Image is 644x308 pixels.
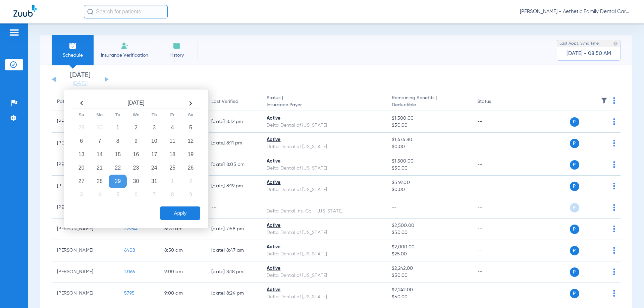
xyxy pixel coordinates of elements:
[84,5,168,18] input: Search for patients
[392,222,466,229] span: $2,500.00
[570,182,579,191] span: P
[472,154,517,176] td: --
[392,102,466,109] span: Deductible
[570,225,579,234] span: P
[610,276,644,308] iframe: Chat Widget
[472,261,517,283] td: --
[567,50,611,57] span: [DATE] - 08:50 AM
[392,136,466,143] span: $1,474.80
[392,179,466,186] span: $549.00
[206,283,261,304] td: [DATE] 8:24 PM
[206,240,261,261] td: [DATE] 8:47 AM
[52,240,119,261] td: [PERSON_NAME]
[472,240,517,261] td: --
[206,261,261,283] td: [DATE] 8:18 PM
[598,290,605,297] img: x.svg
[91,98,181,109] th: [DATE]
[598,118,605,125] img: x.svg
[267,222,381,229] div: Active
[613,268,615,275] img: group-dot-blue.svg
[267,201,381,208] div: --
[267,179,381,186] div: Active
[267,272,381,279] div: Delta Dental of [US_STATE]
[57,52,89,59] span: Schedule
[211,98,238,105] div: Last Verified
[392,115,466,122] span: $1,500.00
[211,98,256,105] div: Last Verified
[392,158,466,165] span: $1,500.00
[392,165,466,172] span: $50.00
[570,117,579,127] span: P
[267,122,381,129] div: Delta Dental of [US_STATE]
[392,143,466,150] span: $0.00
[472,111,517,133] td: --
[598,247,605,254] img: x.svg
[206,154,261,176] td: [DATE] 8:05 PM
[60,72,100,87] li: [DATE]
[121,42,129,50] img: Manual Insurance Verification
[472,197,517,219] td: --
[472,176,517,197] td: --
[392,294,466,301] span: $50.00
[267,136,381,143] div: Active
[570,289,579,298] span: P
[60,80,100,87] a: [DATE]
[613,226,615,232] img: group-dot-blue.svg
[392,205,397,210] span: --
[173,42,181,50] img: History
[613,161,615,168] img: group-dot-blue.svg
[613,41,618,46] img: last sync help info
[52,283,119,304] td: [PERSON_NAME]
[267,186,381,193] div: Delta Dental of [US_STATE]
[598,226,605,232] img: x.svg
[267,251,381,258] div: Delta Dental of [US_STATE]
[206,111,261,133] td: [DATE] 8:12 PM
[159,261,206,283] td: 9:00 AM
[261,93,386,111] th: Status |
[267,287,381,294] div: Active
[598,140,605,146] img: x.svg
[613,140,615,146] img: group-dot-blue.svg
[613,97,615,104] img: group-dot-blue.svg
[392,287,466,294] span: $2,242.00
[392,244,466,251] span: $2,000.00
[613,204,615,211] img: group-dot-blue.svg
[267,165,381,172] div: Delta Dental of [US_STATE]
[267,208,381,215] div: Delta Dental Ins. Co. - [US_STATE]
[570,160,579,170] span: P
[392,122,466,129] span: $50.00
[570,267,579,277] span: P
[9,28,19,37] img: hamburger-icon
[160,206,200,220] button: Apply
[267,265,381,272] div: Active
[267,294,381,301] div: Delta Dental of [US_STATE]
[87,9,93,15] img: Search Icon
[159,283,206,304] td: 9:00 AM
[598,161,605,168] img: x.svg
[206,197,261,219] td: --
[472,219,517,240] td: --
[159,240,206,261] td: 8:50 AM
[520,8,631,15] span: [PERSON_NAME] - Aethetic Family Dental Care ([GEOGRAPHIC_DATA])
[570,246,579,255] span: P
[124,291,135,296] span: 5795
[99,52,151,59] span: Insurance Verification
[124,227,137,231] span: 22954
[559,40,600,47] span: Last Appt. Sync Time:
[598,183,605,189] img: x.svg
[392,229,466,236] span: $50.00
[392,186,466,193] span: $0.00
[69,42,77,50] img: Schedule
[267,244,381,251] div: Active
[267,102,381,109] span: Insurance Payer
[472,93,517,111] th: Status
[52,261,119,283] td: [PERSON_NAME]
[267,229,381,236] div: Delta Dental of [US_STATE]
[267,143,381,150] div: Delta Dental of [US_STATE]
[472,133,517,154] td: --
[386,93,472,111] th: Remaining Benefits |
[124,248,135,253] span: 6408
[472,283,517,304] td: --
[206,176,261,197] td: [DATE] 8:19 PM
